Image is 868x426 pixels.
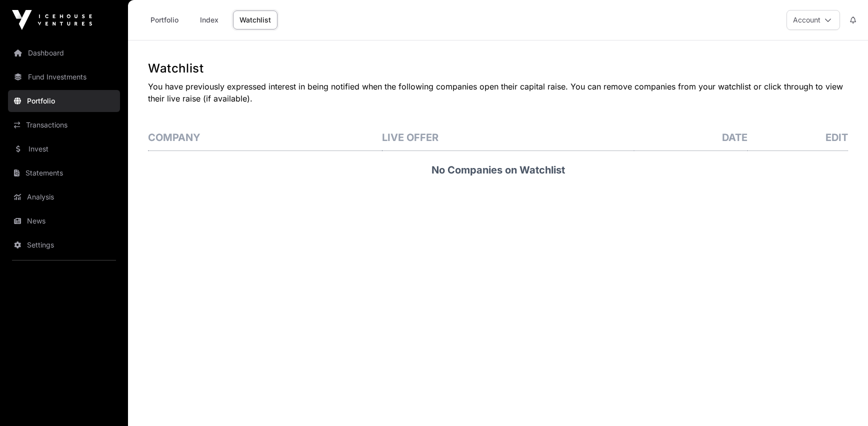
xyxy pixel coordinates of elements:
[233,10,277,29] a: Watchlist
[8,234,120,256] a: Settings
[382,124,634,151] th: Live Offer
[144,10,185,29] a: Portfolio
[747,124,848,151] th: Edit
[786,10,840,30] button: Account
[8,210,120,232] a: News
[8,42,120,64] a: Dashboard
[189,10,229,29] a: Index
[8,138,120,160] a: Invest
[8,114,120,136] a: Transactions
[148,60,848,76] h1: Watchlist
[818,378,868,426] iframe: Chat Widget
[12,10,92,30] img: Icehouse Ventures Logo
[8,90,120,112] a: Portfolio
[148,151,848,189] h3: No Companies on Watchlist
[148,124,382,151] th: Company
[634,124,747,151] th: Date
[8,162,120,184] a: Statements
[8,66,120,88] a: Fund Investments
[8,186,120,208] a: Analysis
[148,80,848,104] p: You have previously expressed interest in being notified when the following companies open their ...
